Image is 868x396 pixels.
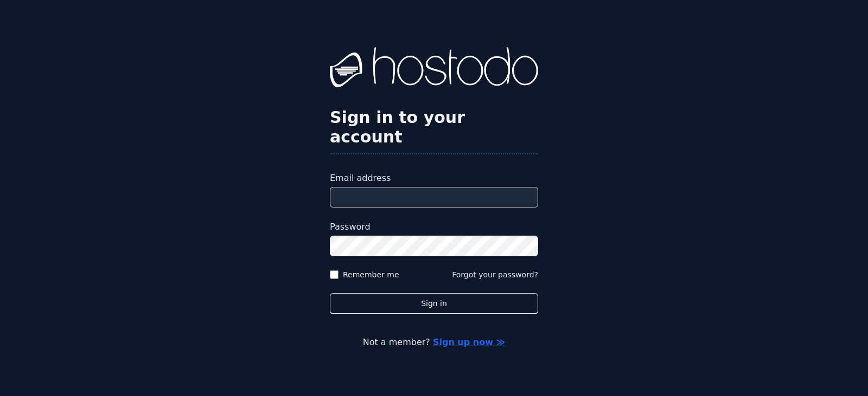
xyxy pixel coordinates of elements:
label: Password [330,220,538,233]
button: Sign in [330,293,538,314]
label: Email address [330,172,538,185]
label: Remember me [343,269,399,280]
img: Hostodo [330,47,538,90]
a: Sign up now ≫ [433,337,505,347]
p: Not a member? [52,336,816,349]
h2: Sign in to your account [330,108,538,147]
button: Forgot your password? [452,269,538,280]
